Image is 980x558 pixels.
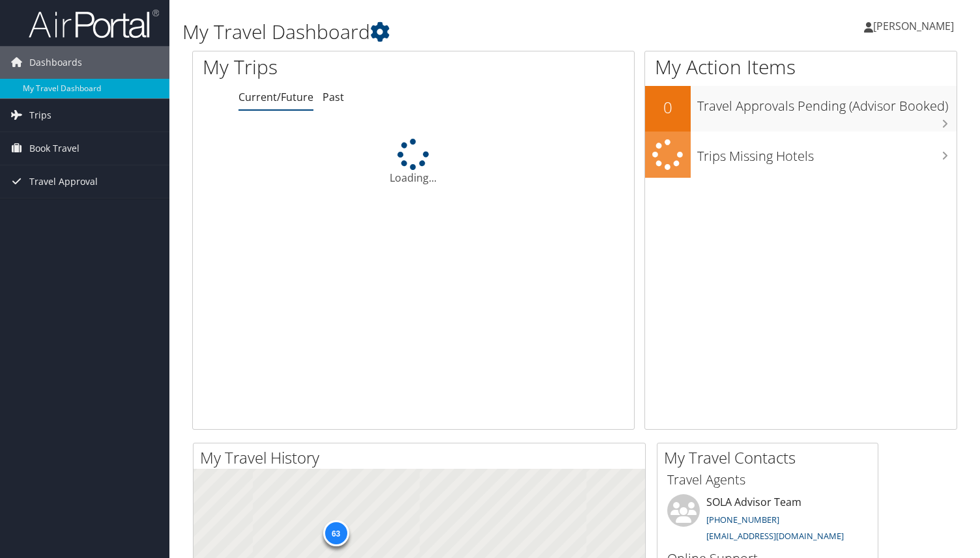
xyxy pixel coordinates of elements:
[706,514,779,525] a: [PHONE_NUMBER]
[29,8,159,39] img: airportal-logo.png
[661,494,874,548] li: SOLA Advisor Team
[873,19,954,33] span: [PERSON_NAME]
[664,447,878,469] h2: My Travel Contacts
[29,46,82,79] span: Dashboards
[29,165,98,198] span: Travel Approval
[697,91,957,115] h3: Travel Approvals Pending (Advisor Booked)
[29,132,79,165] span: Book Travel
[238,90,313,104] a: Current/Future
[323,90,344,104] a: Past
[645,86,957,132] a: 0Travel Approvals Pending (Advisor Booked)
[645,132,957,178] a: Trips Missing Hotels
[706,530,844,542] a: [EMAIL_ADDRESS][DOMAIN_NAME]
[323,520,349,546] div: 63
[667,471,868,489] h3: Travel Agents
[193,139,634,186] div: Loading...
[864,7,967,46] a: [PERSON_NAME]
[203,53,440,81] h1: My Trips
[645,53,957,81] h1: My Action Items
[697,141,957,165] h3: Trips Missing Hotels
[645,96,691,119] h2: 0
[29,99,51,132] span: Trips
[200,447,645,469] h2: My Travel History
[182,18,706,46] h1: My Travel Dashboard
